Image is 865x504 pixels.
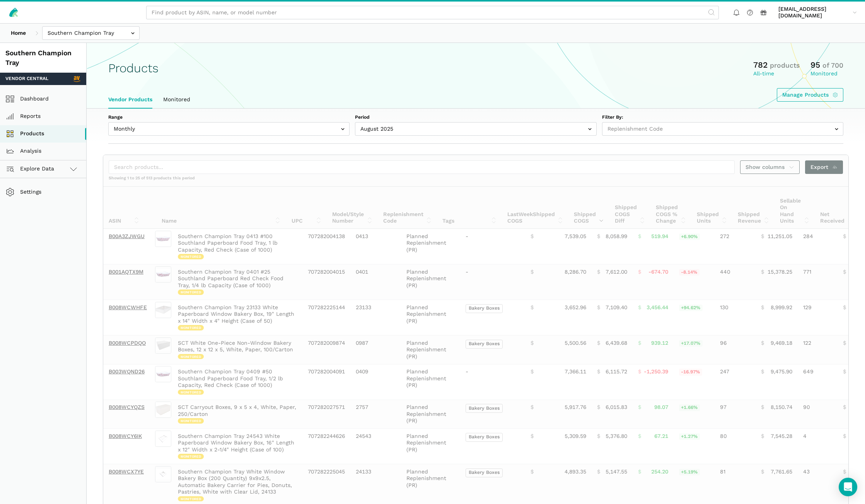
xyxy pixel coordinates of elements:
[8,164,54,174] span: Explore Data
[715,364,756,400] td: 247
[178,496,204,502] span: Monitored
[651,233,668,240] span: 519.94
[519,211,533,217] span: Week
[843,233,846,240] span: $
[156,187,286,229] th: Name: activate to sort column ascending
[158,91,196,109] a: Monitored
[771,340,792,347] span: 9,469.18
[466,304,503,313] span: Bakery Boxes
[565,433,586,440] span: 5,309.59
[302,229,350,264] td: 707282004138
[302,364,350,400] td: 707282004091
[843,269,846,276] span: $
[155,366,171,382] img: Southern Champion Tray 0409 #50 Southland Paperboard Food Tray, 1/2 lb Capacity, Red Check (Case ...
[732,187,775,229] th: Shipped Revenue: activate to sort column ascending
[103,91,158,109] a: Vendor Products
[178,454,204,459] span: Monitored
[597,368,600,375] span: $
[597,233,600,240] span: $
[753,60,768,70] span: 782
[777,88,844,102] a: Manage Products
[609,187,650,229] th: Shipped COGS Diff: activate to sort column ascending
[531,269,534,276] span: $
[437,187,502,229] th: Tags: activate to sort column ascending
[109,233,145,239] a: B00A3ZJWGU
[775,187,815,229] th: Sellable On Hand Units: activate to sort column ascending
[109,304,147,310] a: B008WCWHFE
[638,304,641,311] span: $
[350,264,401,300] td: 0401
[302,429,350,464] td: 707282244626
[172,300,302,335] td: Southern Champion Tray 23133 White Paperboard Window Bakery Box, 19" Length x 14" Width x 4" Heig...
[648,269,668,276] span: -674.70
[647,304,668,311] span: 3,456.44
[843,468,846,475] span: $
[378,187,437,229] th: Replenishment Code: activate to sort column ascending
[606,269,627,276] span: 7,612.00
[740,160,800,174] a: Show columns
[679,433,700,440] span: +1.27%
[178,418,204,424] span: Monitored
[355,114,596,121] label: Period
[178,254,204,259] span: Monitored
[843,368,846,375] span: $
[466,468,503,477] span: Bakery Boxes
[302,400,350,429] td: 707282027571
[597,468,600,475] span: $
[654,404,668,411] span: 98.07
[178,325,204,330] span: Monitored
[565,368,586,375] span: 7,366.11
[109,368,145,375] a: B003WQND26
[715,300,756,335] td: 130
[638,433,641,440] span: $
[565,269,586,276] span: 8,286.70
[715,429,756,464] td: 80
[771,468,792,475] span: 7,761.65
[401,300,460,335] td: Planned Replenishment (PR)
[798,229,838,264] td: 284
[761,340,764,347] span: $
[355,122,596,136] input: August 2025
[654,433,668,440] span: 67.21
[679,233,700,240] span: +6.90%
[531,340,534,347] span: $
[746,163,794,171] span: Show columns
[502,187,568,229] th: Last Shipped COGS: activate to sort column ascending
[753,70,800,77] div: All-time
[103,187,145,229] th: ASIN: activate to sort column ascending
[5,48,81,67] div: Southern Champion Tray
[178,390,204,395] span: Monitored
[679,369,702,376] span: -16.97%
[172,264,302,300] td: Southern Champion Tray 0401 #25 Southland Paperboard Red Check Food Tray, 1/4 lb Capacity (Case o...
[798,300,838,335] td: 129
[771,433,792,440] span: 7,545.28
[771,404,792,411] span: 8,150.74
[109,468,144,475] a: B008WCX7YE
[810,163,838,171] span: Export
[565,304,586,311] span: 3,652.96
[401,264,460,300] td: Planned Replenishment (PR)
[798,429,838,464] td: 4
[460,264,525,300] td: -
[350,364,401,400] td: 0409
[155,337,171,354] img: SCT White One-Piece Non-Window Bakery Boxes, 12 x 12 x 5, White, Paper, 100/Carton
[401,429,460,464] td: Planned Replenishment (PR)
[5,26,31,40] a: Home
[568,187,609,229] th: Shipped COGS: activate to sort column ascending
[638,404,641,411] span: $
[172,335,302,364] td: SCT White One-Piece Non-Window Bakery Boxes, 12 x 12 x 5, White, Paper, 100/Carton
[805,160,843,174] a: Export
[401,364,460,400] td: Planned Replenishment (PR)
[597,340,600,347] span: $
[768,233,792,240] span: 11,251.05
[843,433,846,440] span: $
[843,304,846,311] span: $
[155,231,171,247] img: Southern Champion Tray 0413 #100 Southland Paperboard Food Tray, 1 lb Capacity, Red Check (Case o...
[776,4,860,20] a: [EMAIL_ADDRESS][DOMAIN_NAME]
[109,404,145,410] a: B008WCYQZS
[42,26,140,40] input: Southern Champion Tray
[770,61,800,69] span: products
[644,368,668,375] span: -1,250.39
[350,400,401,429] td: 2757
[103,175,848,186] div: Showing 1 to 25 of 513 products this period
